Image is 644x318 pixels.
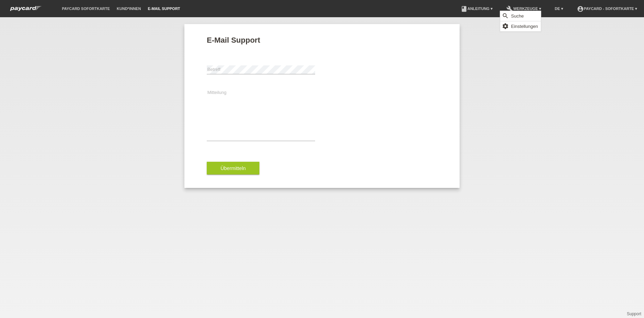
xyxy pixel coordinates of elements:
span: Suche [510,12,525,20]
a: account_circlepaycard - Sofortkarte ▾ [573,7,641,11]
h1: E-Mail Support [207,36,437,44]
img: paycard Sofortkarte [7,5,45,12]
i: account_circle [577,6,584,12]
i: build [506,6,513,12]
a: bookAnleitung ▾ [457,7,496,11]
button: Übermitteln [207,162,259,175]
a: buildWerkzeuge ▾ [503,7,545,11]
span: Übermitteln [221,166,246,171]
a: E-Mail Support [144,7,184,11]
a: Kund*innen [113,7,144,11]
a: Support [627,311,641,316]
a: paycard Sofortkarte [7,8,45,13]
i: book [461,6,468,12]
a: paycard Sofortkarte [58,7,113,11]
a: DE ▾ [551,7,567,11]
i: settings [502,23,509,30]
i: search [502,12,509,19]
span: Einstellungen [510,22,539,30]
